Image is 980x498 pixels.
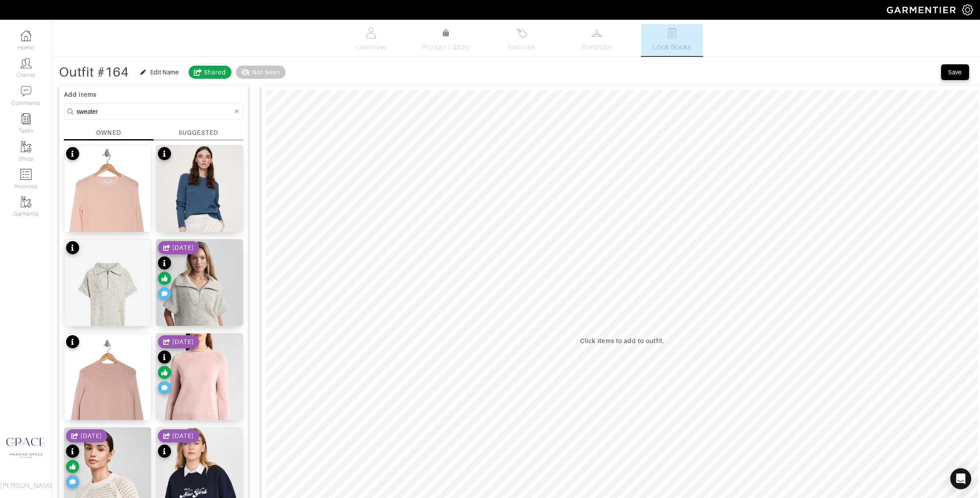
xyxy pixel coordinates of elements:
div: See product info [158,335,199,396]
div: See product info [66,147,79,162]
div: Outfit #164 [59,68,129,77]
div: [DATE] [172,243,194,252]
div: See product info [158,429,199,460]
div: [DATE] [80,431,102,440]
img: details [156,145,243,261]
img: garments-icon-b7da505a4dc4fd61783c78ac3ca0ef83fa9d6f193b1c9dc38574b1d14d53ca28.png [21,141,31,152]
img: orders-27d20c2124de7fd6de4e0e44c1d41de31381a507db9b33961299e4e07d508b8c.svg [516,28,527,39]
img: todo-9ac3debb85659649dc8f770b8b6100bb5dab4b48dedcbae339e5042a72dfd3cc.svg [667,28,678,39]
div: Edit Name [150,68,179,77]
img: clients-icon-6bae9207a08558b7cb47a8932f037763ab4055f8c8b6bfacd5dc20c3e0201464.png [21,58,31,69]
div: Shared [204,68,226,77]
div: Shared date [158,241,199,254]
a: Invoices [491,24,552,56]
div: Save [948,68,962,77]
span: Invoices [508,42,535,53]
div: Click items to add to outfit. [580,337,664,345]
img: details [64,239,151,355]
img: orders-icon-0abe47150d42831381b5fb84f609e132dff9fe21cb692f30cb5eec754e2cba89.png [21,169,31,180]
button: Edit Name [136,67,184,77]
div: Shared date [66,429,107,442]
img: details [64,333,151,466]
img: dashboard-icon-dbcd8f5a0b271acd01030246c82b418ddd0df26cd7fceb0bd07c9910d44c42f6.png [21,30,31,41]
span: Overview [356,42,385,53]
a: Look Books [641,24,703,56]
img: comment-icon-a0a6a9ef722e966f86d9cbdc48e553b5cf19dbc54f86b18d962a5391bc8f6eb6.png [21,86,31,97]
span: Wardrobe [581,42,612,53]
input: Search... [77,106,233,117]
img: details [64,145,151,278]
span: Product Library [422,42,471,53]
div: Shared date [158,429,199,442]
button: Save [941,64,969,80]
div: See product info [66,241,79,256]
div: OWNED [96,128,121,137]
div: See product info [66,335,79,351]
img: wardrobe-487a4870c1b7c33e795ec22d11cfc2ed9d08956e64fb3008fe2437562e282088.svg [591,28,602,39]
img: garmentier-logo-header-white-b43fb05a5012e4ada735d5af1a66efaba907eab6374d6393d1fbf88cb4ef424d.png [882,2,962,18]
div: [DATE] [172,337,194,346]
img: garments-icon-b7da505a4dc4fd61783c78ac3ca0ef83fa9d6f193b1c9dc38574b1d14d53ca28.png [21,196,31,207]
div: Open Intercom Messenger [950,468,971,489]
a: Product Library [416,28,477,53]
a: Wardrobe [566,24,627,56]
img: details [156,239,243,355]
img: gear-icon-white-bd11855cb880d31180b6d7d6211b90ccbf57a29d726f0c71d8c61bd08dd39cc2.png [962,4,973,15]
div: Shared date [158,335,199,348]
span: Look Books [653,42,692,53]
img: reminder-icon-8004d30b9f0a5d33ae49ab947aed9ed385cf756f9e5892f1edd6e32f2345188e.png [21,113,31,124]
div: See product info [66,429,107,491]
div: See product info [158,147,171,162]
div: SUGGESTED [178,128,218,137]
a: Overview [340,24,402,56]
div: See product info [158,241,199,302]
div: Add items [64,90,243,99]
img: details [156,333,243,466]
div: Not Seen [252,68,280,77]
div: [DATE] [172,431,194,440]
img: basicinfo-40fd8af6dae0f16599ec9e87c0ef1c0a1fdea2edbe929e3d69a839185d80c458.svg [366,28,377,39]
